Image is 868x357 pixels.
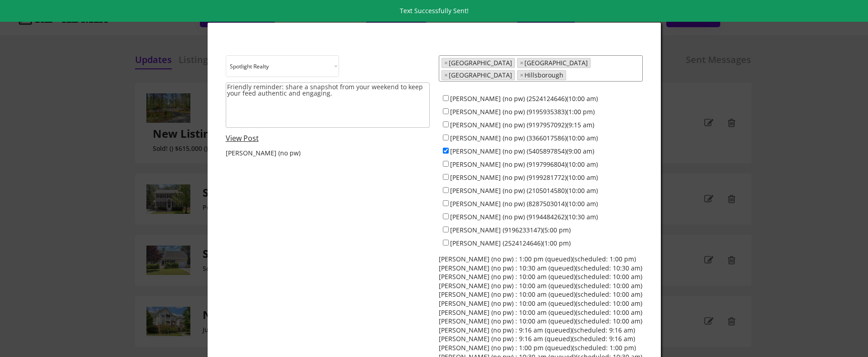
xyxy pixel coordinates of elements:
[226,133,259,143] a: View Post
[439,334,635,343] div: [PERSON_NAME] (no pw) : 9:16 am (queued)(scheduled: 9:16 am)
[439,308,642,317] div: [PERSON_NAME] (no pw) : 10:00 am (queued)(scheduled: 10:00 am)
[450,212,598,221] label: [PERSON_NAME] (no pw) (9194484262)(10:30 am)
[450,94,598,103] label: [PERSON_NAME] (no pw) (2524124646)(10:00 am)
[441,58,515,68] li: Raleigh
[439,317,642,326] div: [PERSON_NAME] (no pw) : 10:00 am (queued)(scheduled: 10:00 am)
[444,60,448,66] span: ×
[439,290,642,299] div: [PERSON_NAME] (no pw) : 10:00 am (queued)(scheduled: 10:00 am)
[450,199,598,208] label: [PERSON_NAME] (no pw) (8287503014)(10:00 am)
[439,255,636,264] div: [PERSON_NAME] (no pw) : 1:00 pm (queued)(scheduled: 1:00 pm)
[450,239,571,247] label: [PERSON_NAME] (2524124646)(1:00 pm)
[450,226,571,234] label: [PERSON_NAME] (9196233147)(5:00 pm)
[450,173,598,182] label: [PERSON_NAME] (no pw) (9199281772)(10:00 am)
[439,343,636,352] div: [PERSON_NAME] (no pw) : 1:00 pm (queued)(scheduled: 1:00 pm)
[520,60,524,66] span: ×
[450,134,598,142] label: [PERSON_NAME] (no pw) (3366017586)(10:00 am)
[441,70,515,80] li: Chapel Hill
[439,299,642,308] div: [PERSON_NAME] (no pw) : 10:00 am (queued)(scheduled: 10:00 am)
[439,326,635,335] div: [PERSON_NAME] (no pw) : 9:16 am (queued)(scheduled: 9:16 am)
[439,272,642,281] div: [PERSON_NAME] (no pw) : 10:00 am (queued)(scheduled: 10:00 am)
[439,264,642,273] div: [PERSON_NAME] (no pw) : 10:30 am (queued)(scheduled: 10:30 am)
[450,160,598,169] label: [PERSON_NAME] (no pw) (9197996804)(10:00 am)
[444,72,448,78] span: ×
[450,186,598,195] label: [PERSON_NAME] (no pw) (2105014580)(10:00 am)
[450,107,595,116] label: [PERSON_NAME] (no pw) (9195935383)(1:00 pm)
[517,70,566,80] li: Hillsborough
[450,121,594,129] label: [PERSON_NAME] (no pw) (9197957092)(9:15 am)
[439,281,642,290] div: [PERSON_NAME] (no pw) : 10:00 am (queued)(scheduled: 10:00 am)
[226,149,301,158] div: [PERSON_NAME] (no pw)
[450,147,594,155] label: [PERSON_NAME] (no pw) (5405897854)(9:00 am)
[520,72,524,78] span: ×
[517,58,591,68] li: Durham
